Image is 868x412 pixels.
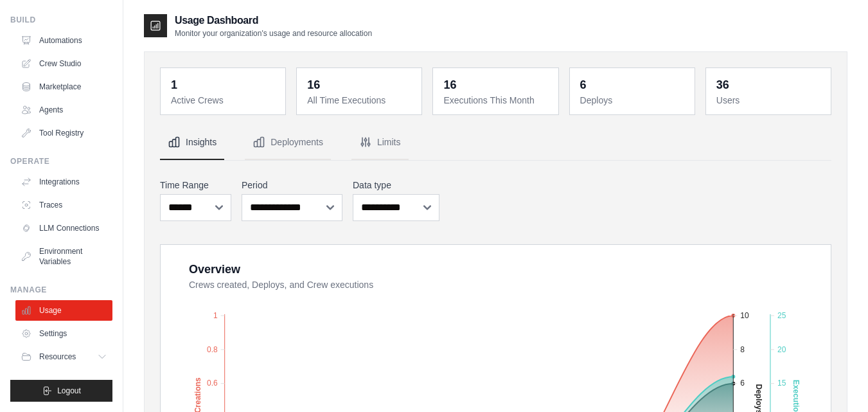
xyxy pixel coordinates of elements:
[15,241,112,272] a: Environment Variables
[213,311,218,320] tspan: 1
[57,386,81,396] span: Logout
[171,94,278,107] dt: Active Crews
[10,285,112,295] div: Manage
[353,179,439,192] label: Data type
[716,76,729,94] div: 36
[207,379,218,388] tspan: 0.6
[160,179,231,192] label: Time Range
[15,195,112,215] a: Traces
[15,346,112,367] button: Resources
[245,125,331,160] button: Deployments
[15,123,112,143] a: Tool Registry
[10,156,112,166] div: Operate
[15,53,112,74] a: Crew Studio
[160,125,224,160] button: Insights
[443,94,550,107] dt: Executions This Month
[175,13,372,28] h2: Usage Dashboard
[15,172,112,192] a: Integrations
[777,345,786,354] tspan: 20
[171,76,177,94] div: 1
[15,300,112,321] a: Usage
[15,76,112,97] a: Marketplace
[15,100,112,120] a: Agents
[777,311,786,320] tspan: 25
[160,125,831,160] nav: Tabs
[777,379,786,388] tspan: 15
[740,311,749,320] tspan: 10
[740,379,745,388] tspan: 6
[351,125,409,160] button: Limits
[740,345,745,354] tspan: 8
[175,28,372,39] p: Monitor your organization's usage and resource allocation
[10,380,112,402] button: Logout
[580,94,687,107] dt: Deploys
[242,179,342,192] label: Period
[207,345,218,354] tspan: 0.8
[189,278,815,291] dt: Crews created, Deploys, and Crew executions
[443,76,456,94] div: 16
[15,218,112,238] a: LLM Connections
[307,94,414,107] dt: All Time Executions
[189,260,240,278] div: Overview
[580,76,587,94] div: 6
[15,323,112,344] a: Settings
[15,30,112,51] a: Automations
[10,15,112,25] div: Build
[39,352,76,362] span: Resources
[307,76,320,94] div: 16
[716,94,823,107] dt: Users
